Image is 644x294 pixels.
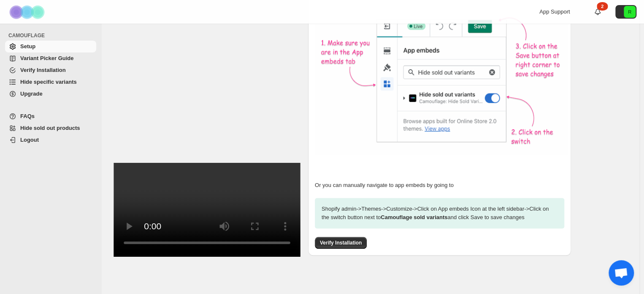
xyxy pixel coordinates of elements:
a: Setup [5,41,96,52]
span: Verify Installation [20,67,66,73]
a: Verify Installation [315,239,367,246]
div: Open de chat [609,260,634,286]
a: FAQs [5,110,96,122]
a: 2 [593,8,602,16]
button: Avatar with initials R [615,5,636,19]
span: Setup [20,43,35,49]
span: FAQs [20,113,35,119]
video: Enable Camouflage in theme app embeds [114,163,300,256]
button: Verify Installation [315,237,367,249]
span: Variant Picker Guide [20,55,73,61]
p: Shopify admin -> Themes -> Customize -> Click on App embeds Icon at the left sidebar -> Click on ... [315,198,564,228]
p: Or you can manually navigate to app embeds by going to [315,181,564,190]
span: Logout [20,137,39,143]
span: App Support [539,8,570,15]
strong: Camouflage sold variants [381,214,447,220]
span: Hide sold out products [20,125,80,131]
a: Hide sold out products [5,122,96,134]
a: Hide specific variants [5,76,96,88]
a: Variant Picker Guide [5,52,96,64]
span: Upgrade [20,91,43,97]
div: 2 [597,2,608,11]
img: Camouflage [7,0,49,24]
a: Logout [5,134,96,146]
text: R [628,9,631,14]
a: Verify Installation [5,64,96,76]
span: Verify Installation [320,239,362,246]
span: Avatar with initials R [624,6,636,18]
span: Hide specific variants [20,79,77,85]
a: Upgrade [5,88,96,100]
img: camouflage-enable [315,7,568,155]
span: CAMOUFLAGE [8,32,97,39]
